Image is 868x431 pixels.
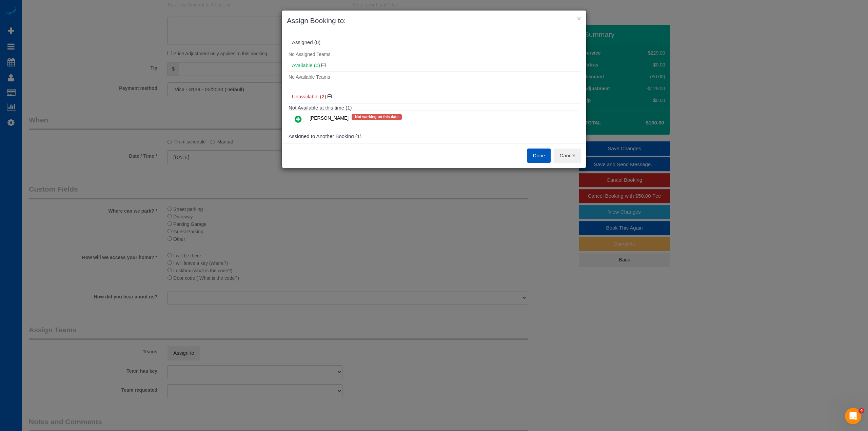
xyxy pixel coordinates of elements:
h4: Unavailable (2) [292,94,576,100]
button: Cancel [554,149,581,163]
span: No Available Teams [289,74,330,80]
button: Done [527,149,551,163]
h3: Assign Booking to: [287,16,581,26]
button: × [577,15,581,22]
h4: Assigned to Another Booking (1) [289,134,579,139]
span: Not working on this date [352,114,402,120]
span: 4 [859,408,864,413]
iframe: Intercom live chat [845,408,861,424]
h4: Available (0) [292,63,576,68]
span: [PERSON_NAME] [310,115,349,121]
div: Assigned (0) [292,40,576,45]
span: No Assigned Teams [289,52,330,57]
h4: Not Available at this time (1) [289,105,579,111]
